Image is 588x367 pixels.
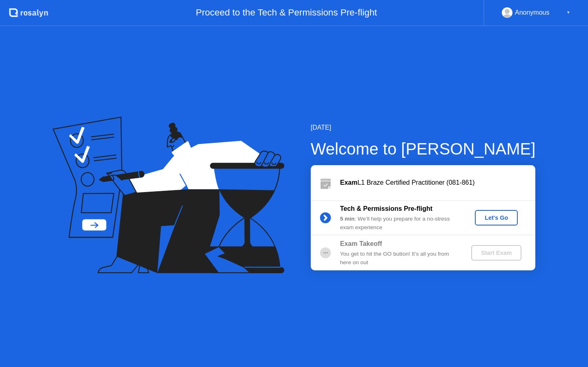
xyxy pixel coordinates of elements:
b: Exam Takeoff [340,240,382,247]
button: Start Exam [471,245,521,261]
div: : We’ll help you prepare for a no-stress exam experience [340,215,458,232]
div: Welcome to [PERSON_NAME] [311,137,536,161]
b: 5 min [340,216,355,222]
div: Anonymous [515,7,550,18]
div: [DATE] [311,123,536,133]
button: Let's Go [475,210,518,226]
b: Tech & Permissions Pre-flight [340,205,432,212]
b: Exam [340,179,358,186]
div: You get to hit the GO button! It’s all you from here on out [340,250,458,267]
div: L1 Braze Certified Practitioner (081-861) [340,178,535,188]
div: Let's Go [478,214,514,221]
div: ▼ [566,7,570,18]
div: Start Exam [474,250,518,256]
